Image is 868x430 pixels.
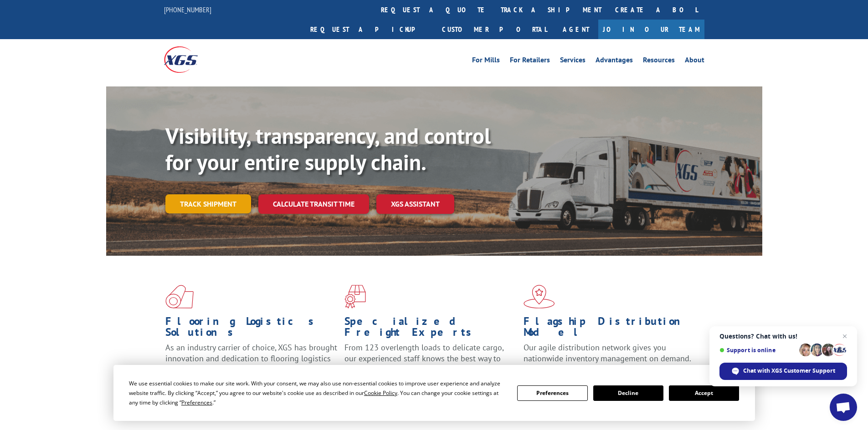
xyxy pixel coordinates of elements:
a: Track shipment [165,194,251,213]
a: XGS ASSISTANT [376,194,454,214]
a: Advantages [596,56,633,66]
a: Request a pickup [303,20,435,39]
a: Customer Portal [435,20,554,39]
span: Chat with XGS Customer Support [743,367,835,375]
button: Preferences [517,385,587,401]
a: For Mills [472,56,500,66]
span: As an industry carrier of choice, XGS has brought innovation and dedication to flooring logistics... [165,342,337,374]
a: Services [560,56,586,66]
h1: Flagship Distribution Model [524,316,696,342]
h1: Specialized Freight Experts [344,316,517,342]
a: About [685,56,704,66]
img: xgs-icon-flagship-distribution-model-red [524,285,555,309]
a: Open chat [830,394,857,421]
a: Resources [643,56,675,66]
h1: Flooring Logistics Solutions [165,316,338,342]
img: xgs-icon-focused-on-flooring-red [344,285,366,309]
span: Chat with XGS Customer Support [719,363,847,380]
a: Agent [554,20,598,39]
span: Support is online [719,347,796,354]
b: Visibility, transparency, and control for your entire supply chain. [165,121,491,176]
span: Preferences [181,399,212,406]
button: Accept [669,385,739,401]
button: Decline [593,385,663,401]
a: Join Our Team [598,20,704,39]
span: Cookie Policy [364,389,397,397]
div: We use essential cookies to make our site work. With your consent, we may also use non-essential ... [129,379,506,407]
a: For Retailers [510,56,550,66]
img: xgs-icon-total-supply-chain-intelligence-red [165,285,194,309]
span: Our agile distribution network gives you nationwide inventory management on demand. [524,342,691,364]
a: [PHONE_NUMBER] [164,5,211,14]
div: Cookie Consent Prompt [113,365,755,421]
p: From 123 overlength loads to delicate cargo, our experienced staff knows the best way to move you... [344,342,517,383]
a: Calculate transit time [258,194,369,214]
span: Questions? Chat with us! [719,333,847,340]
